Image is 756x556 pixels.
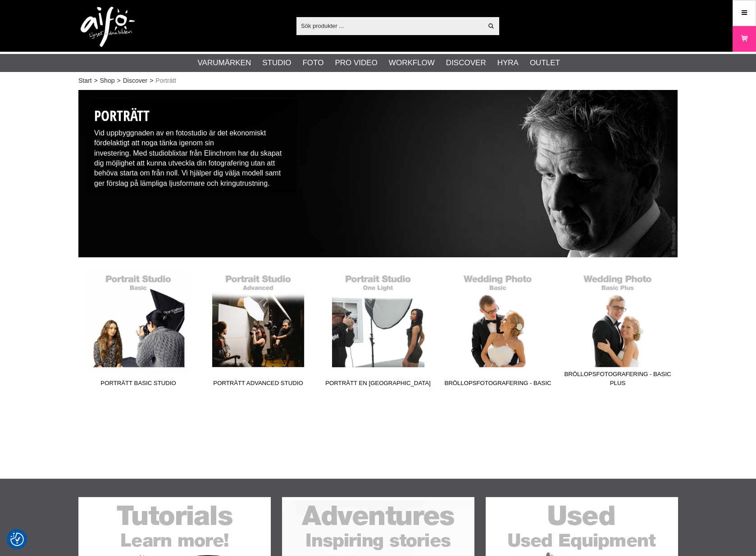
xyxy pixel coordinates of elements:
div: Vid uppbyggnaden av en fotostudio är det ekonomiskt fördelaktigt att noga tänka igenom sin invest... [87,99,297,193]
a: Porträtt Advanced Studio [198,269,318,391]
button: Samtyckesinställningar [10,531,24,547]
a: Outlet [530,57,560,69]
span: > [94,76,98,85]
a: Porträtt Basic Studio [78,269,198,391]
img: Revisit consent button [10,533,24,546]
input: Sök produkter ... [296,19,483,32]
span: Porträtt Basic Studio [78,379,198,391]
span: Bröllopsfotografering - Basic [438,379,558,391]
span: Porträtt Advanced Studio [198,379,318,391]
a: Hyra [497,57,519,69]
a: Varumärken [198,57,251,69]
a: Bröllopsfotografering - Basic Plus [558,269,678,391]
a: Shop [100,76,115,85]
a: Foto [302,57,323,69]
a: Discover [446,57,486,69]
a: Porträtt En [GEOGRAPHIC_DATA] [318,269,438,391]
span: > [150,76,153,85]
span: Bröllopsfotografering - Basic Plus [558,370,678,391]
span: > [117,76,120,85]
span: Porträtt [155,76,176,85]
a: Bröllopsfotografering - Basic [438,269,558,391]
a: Workflow [389,57,435,69]
a: Start [78,76,92,85]
h1: Porträtt [94,106,291,126]
span: Porträtt En [GEOGRAPHIC_DATA] [318,379,438,391]
a: Studio [262,57,291,69]
img: Aifo Aktiviteter Porträttfotografering [78,90,678,257]
a: Discover [123,76,147,85]
a: Pro Video [335,57,377,69]
img: logo.png [81,7,135,47]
